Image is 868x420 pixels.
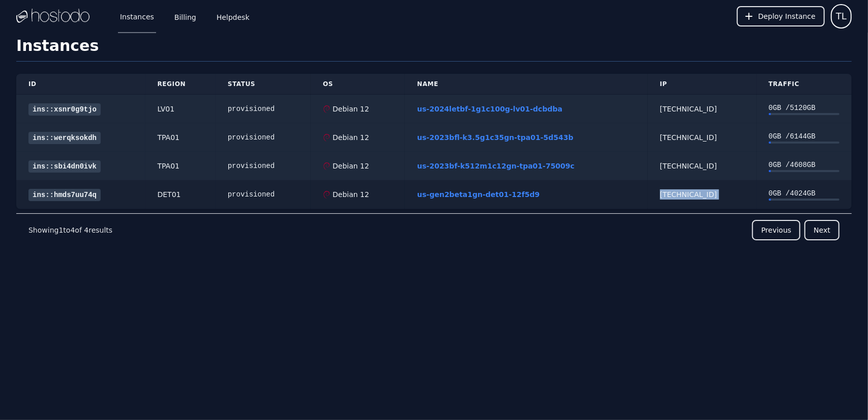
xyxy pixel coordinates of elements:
[323,105,331,113] img: Debian 12
[660,104,744,114] div: [TECHNICAL_ID]
[769,160,840,170] div: 0 GB / 4608 GB
[804,220,840,240] button: Next
[28,225,112,235] p: Showing to of results
[417,105,562,113] a: us-2024letbf-1g1c100g-lv01-dcbdba
[16,9,89,24] img: Logo
[417,162,575,170] a: us-2023bf-k512m1c12gn-tpa01-75009c
[836,9,847,23] span: TL
[737,6,825,26] button: Deploy Instance
[58,226,63,234] span: 1
[84,226,88,234] span: 4
[228,189,298,200] div: provisioned
[228,132,298,143] div: provisioned
[417,133,573,142] a: us-2023bfl-k3.5g1c35gn-tpa01-5d543b
[16,37,852,62] h1: Instances
[28,103,101,116] a: ins::xsnr0g9tjo
[648,74,757,95] th: IP
[158,189,203,200] div: DET01
[228,104,298,114] div: provisioned
[158,132,203,143] div: TPA01
[331,161,369,171] div: Debian 12
[70,226,75,234] span: 4
[323,162,331,170] img: Debian 12
[323,134,331,142] img: Debian 12
[158,104,203,114] div: LV01
[331,104,369,114] div: Debian 12
[16,74,145,95] th: ID
[417,190,540,199] a: us-gen2beta1gn-det01-12f5d9
[769,131,840,142] div: 0 GB / 6144 GB
[28,132,101,144] a: ins::werqksokdh
[311,74,405,95] th: OS
[216,74,311,95] th: Status
[331,189,369,200] div: Debian 12
[28,160,101,173] a: ins::sbi4dn0ivk
[660,189,744,200] div: [TECHNICAL_ID]
[769,103,840,113] div: 0 GB / 5120 GB
[752,220,800,240] button: Previous
[158,161,203,171] div: TPA01
[660,161,744,171] div: [TECHNICAL_ID]
[145,74,216,95] th: Region
[660,132,744,143] div: [TECHNICAL_ID]
[769,188,840,199] div: 0 GB / 4024 GB
[831,4,852,29] button: User menu
[758,11,816,21] span: Deploy Instance
[228,161,298,171] div: provisioned
[331,132,369,143] div: Debian 12
[16,213,852,246] nav: Pagination
[757,74,852,95] th: Traffic
[28,189,101,201] a: ins::hmds7uu74q
[405,74,647,95] th: Name
[323,191,331,199] img: Debian 12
